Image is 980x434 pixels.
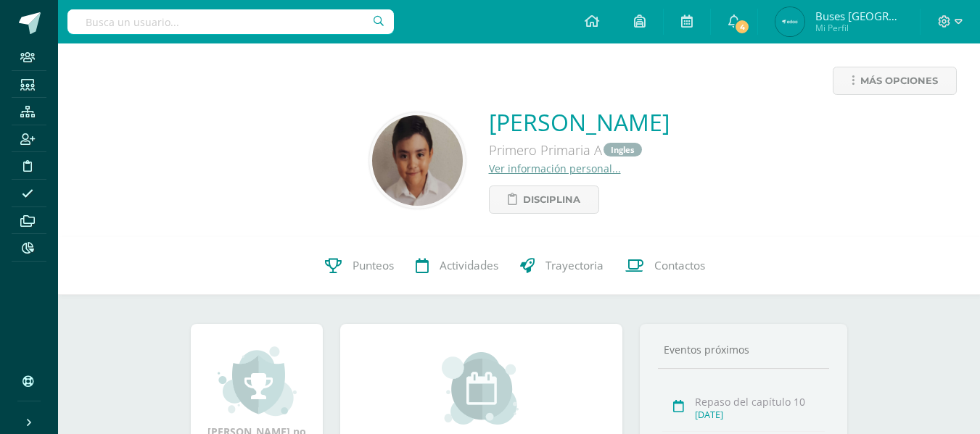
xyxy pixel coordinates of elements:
span: Disciplina [523,186,580,213]
a: Actividades [405,237,509,295]
span: Actividades [440,259,498,274]
a: Punteos [314,237,405,295]
span: Mi Perfil [815,22,902,34]
a: Ver información personal... [489,162,621,175]
span: Buses [GEOGRAPHIC_DATA] [815,9,902,23]
span: Contactos [654,259,705,274]
span: Trayectoria [545,259,604,274]
img: event_small.png [442,352,521,425]
div: Eventos próximos [658,343,829,356]
span: Más opciones [860,67,938,94]
a: Más opciones [833,67,957,95]
a: Trayectoria [509,237,614,295]
input: Busca un usuario... [67,9,394,34]
div: Primero Primaria A [489,138,670,162]
a: Disciplina [489,185,599,214]
div: [DATE] [695,409,825,421]
img: achievement_small.png [218,345,297,417]
img: 6cc07c459853f90cf5cc2ed9fb49c03b.png [372,115,463,206]
div: Repaso del capítulo 10 [695,395,825,409]
img: fc6c33b0aa045aa3213aba2fdb094e39.png [775,7,804,36]
a: Contactos [614,237,716,295]
a: [PERSON_NAME] [489,107,670,138]
span: 4 [734,19,750,35]
span: Punteos [353,259,394,274]
a: Ingles [604,143,642,157]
